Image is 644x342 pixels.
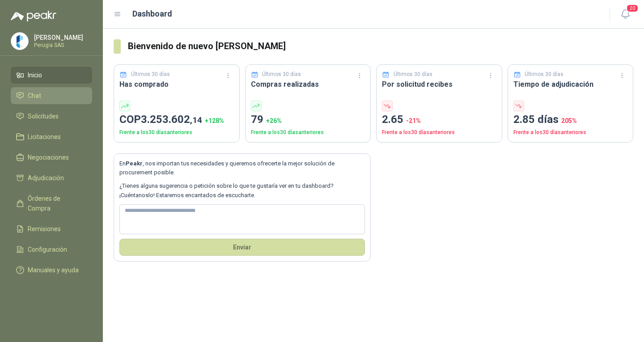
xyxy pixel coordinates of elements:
span: 205 % [561,117,577,124]
span: 20 [626,4,639,13]
a: Adjudicación [11,169,92,186]
button: Envíar [119,239,365,256]
span: + 26 % [266,117,282,124]
span: Negociaciones [28,152,69,162]
a: Configuración [11,241,92,258]
h3: Has comprado [119,79,234,90]
p: Frente a los 30 días anteriores [513,128,628,137]
h3: Bienvenido de nuevo [PERSON_NAME] [128,39,633,53]
a: Chat [11,87,92,104]
p: Últimos 30 días [394,70,432,79]
h3: Compras realizadas [251,79,365,90]
p: 79 [251,111,365,128]
span: + 128 % [205,117,224,124]
img: Company Logo [11,33,28,50]
button: 20 [617,6,633,22]
span: Manuales y ayuda [28,265,79,275]
span: -21 % [406,117,421,124]
b: Peakr [126,160,143,167]
span: Remisiones [28,224,61,234]
span: Configuración [28,245,67,254]
p: Últimos 30 días [131,70,170,79]
h1: Dashboard [132,8,172,20]
p: Frente a los 30 días anteriores [382,128,496,137]
p: Frente a los 30 días anteriores [251,128,365,137]
span: ,14 [190,115,202,125]
span: Adjudicación [28,173,64,183]
span: Solicitudes [28,111,59,121]
p: Últimos 30 días [525,70,563,79]
h3: Tiempo de adjudicación [513,79,628,90]
img: Logo peakr [11,11,56,21]
p: 2.65 [382,111,496,128]
a: Órdenes de Compra [11,190,92,217]
a: Inicio [11,67,92,84]
a: Licitaciones [11,128,92,145]
p: Frente a los 30 días anteriores [119,128,234,137]
a: Manuales y ayuda [11,262,92,279]
span: Licitaciones [28,132,61,142]
p: 2.85 días [513,111,628,128]
h3: Por solicitud recibes [382,79,496,90]
span: Órdenes de Compra [28,194,84,213]
p: Perugia SAS [34,42,90,48]
p: COP [119,111,234,128]
a: Solicitudes [11,108,92,125]
a: Negociaciones [11,149,92,166]
a: Remisiones [11,220,92,237]
p: [PERSON_NAME] [34,34,90,41]
p: ¿Tienes alguna sugerencia o petición sobre lo que te gustaría ver en tu dashboard? ¡Cuéntanoslo! ... [119,182,365,200]
span: Inicio [28,70,42,80]
span: Chat [28,91,41,101]
p: En , nos importan tus necesidades y queremos ofrecerte la mejor solución de procurement posible. [119,159,365,177]
span: 3.253.602 [141,113,202,126]
p: Últimos 30 días [262,70,301,79]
